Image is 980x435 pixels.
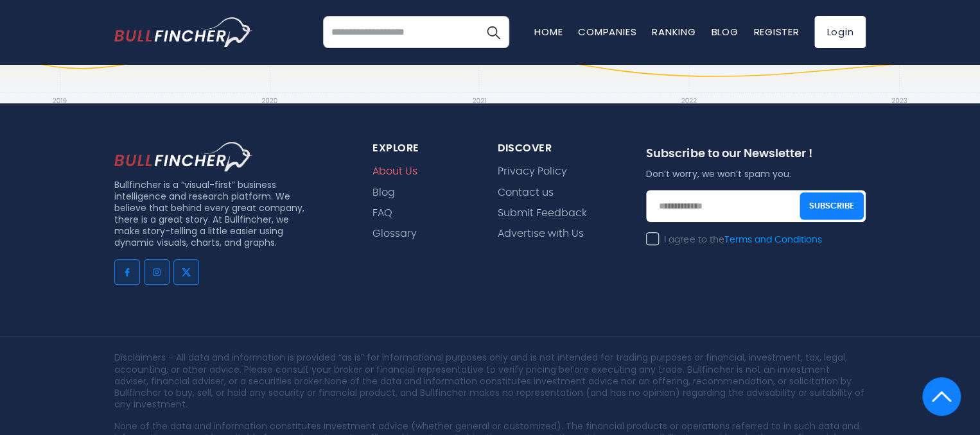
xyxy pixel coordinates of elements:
div: explore [372,142,467,155]
a: Submit Feedback [498,207,587,219]
a: Ranking [652,25,696,38]
a: Blog [372,187,395,199]
img: footer logo [114,142,252,171]
a: Terms and Conditions [724,235,821,244]
a: Go to homepage [114,17,252,47]
a: Privacy Policy [498,166,567,178]
p: Bullfincher is a “visual-first” business intelligence and research platform. We believe that behi... [114,179,310,249]
img: bullfincher logo [114,17,252,47]
a: Go to twitter [173,259,199,285]
a: FAQ [372,207,392,219]
iframe: reCAPTCHA [646,254,841,304]
a: Go to facebook [114,259,140,285]
a: Login [814,16,866,48]
div: Discover [498,142,615,155]
div: Subscribe to our Newsletter ! [646,147,866,168]
a: Go to instagram [144,259,170,285]
button: Subscribe [800,192,864,220]
button: Search [477,16,509,48]
a: Advertise with Us [498,228,584,240]
a: Companies [578,25,636,38]
label: I agree to the [646,234,821,246]
a: Blog [711,25,738,38]
a: Register [753,25,799,38]
p: Disclaimers - All data and information is provided “as is” for informational purposes only and is... [114,352,866,410]
a: Contact us [498,187,554,199]
a: Glossary [372,228,417,240]
a: Home [534,25,563,38]
p: Don’t worry, we won’t spam you. [646,168,866,180]
a: About Us [372,166,417,178]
